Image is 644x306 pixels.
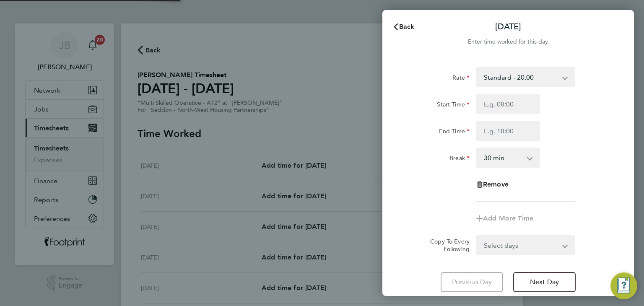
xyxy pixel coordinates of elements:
p: [DATE] [495,21,521,33]
label: Copy To Every Following [423,238,470,253]
span: Next Day [530,278,559,286]
label: Rate [452,74,470,84]
label: End Time [439,127,470,137]
button: Next Day [513,272,576,292]
button: Remove [476,181,509,188]
input: E.g. 08:00 [476,94,540,114]
label: Break [449,154,470,164]
div: Enter time worked for this day. [382,37,634,47]
span: Remove [483,180,509,188]
button: Engage Resource Center [610,272,637,299]
span: Back [399,23,415,31]
input: E.g. 18:00 [476,121,540,141]
label: Start Time [437,101,470,111]
button: Back [384,18,423,35]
